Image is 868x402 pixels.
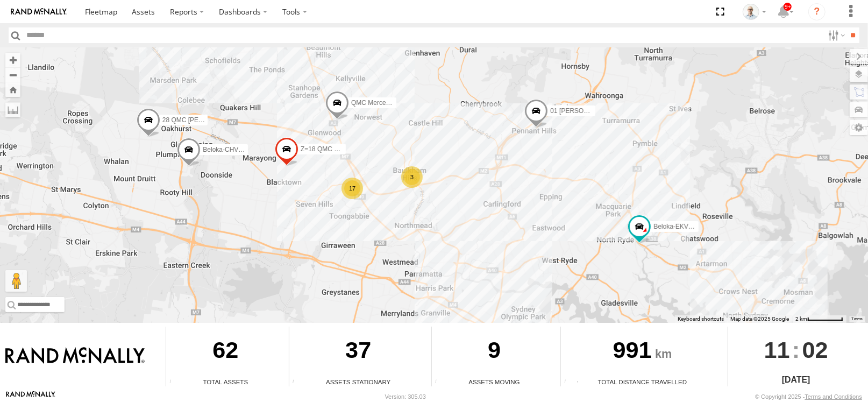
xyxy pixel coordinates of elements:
[550,107,612,115] span: 01 [PERSON_NAME]
[401,166,423,188] div: 3
[678,315,724,323] button: Keyboard shortcuts
[301,145,364,153] span: Z=18 QMC Written off
[5,82,20,97] button: Zoom Home
[166,377,284,386] div: Total Assets
[805,393,862,400] a: Terms and Conditions
[6,391,55,402] a: Visit our Website
[561,378,577,386] div: Total distance travelled by all assets within specified date range and applied filters
[289,378,305,386] div: Total number of assets current stationary.
[5,102,20,117] label: Measure
[432,377,557,386] div: Assets Moving
[561,377,723,386] div: Total Distance Travelled
[162,116,241,124] span: 28 QMC [PERSON_NAME]
[824,27,847,43] label: Search Filter Options
[289,327,428,377] div: 37
[802,327,828,373] span: 02
[730,316,789,322] span: Map data ©2025 Google
[808,3,826,20] i: ?
[792,315,846,323] button: Map Scale: 2 km per 63 pixels
[203,146,250,153] span: Beloka-CHV61N
[739,4,770,20] div: Kurt Byers
[351,99,396,107] span: QMC Mercedes
[385,393,426,400] div: Version: 305.03
[432,327,557,377] div: 9
[852,316,863,321] a: Terms
[795,316,807,322] span: 2 km
[755,393,862,400] div: © Copyright 2025 -
[728,373,864,386] div: [DATE]
[850,120,868,135] label: Map Settings
[5,347,145,365] img: Rand McNally
[5,270,27,292] button: Drag Pegman onto the map to open Street View
[432,378,448,386] div: Total number of assets current in transit.
[5,53,20,67] button: Zoom in
[5,67,20,82] button: Zoom out
[11,8,67,16] img: rand-logo.svg
[289,377,428,386] div: Assets Stationary
[561,327,723,377] div: 991
[764,327,790,373] span: 11
[728,327,864,373] div: :
[166,327,284,377] div: 62
[653,223,700,230] span: Beloka-EKV93V
[166,378,182,386] div: Total number of Enabled Assets
[341,178,363,199] div: 17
